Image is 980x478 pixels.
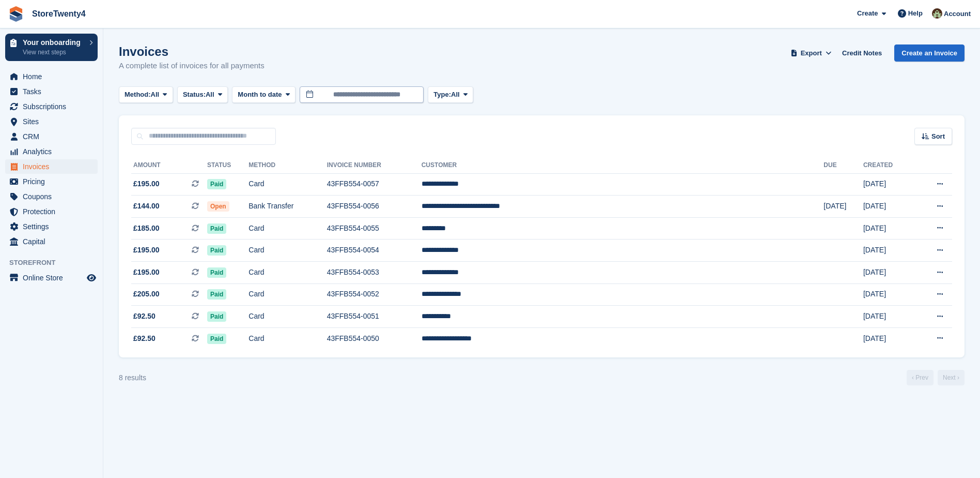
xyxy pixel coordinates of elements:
[232,86,295,103] button: Month to date
[23,234,85,249] span: Capital
[23,174,85,189] span: Pricing
[248,262,326,284] td: Card
[823,196,863,218] td: [DATE]
[5,159,98,174] a: menu
[119,60,265,72] p: A complete list of invoices for all payments
[5,114,98,129] a: menu
[207,267,226,278] span: Paid
[207,179,226,189] span: Paid
[23,219,85,234] span: Settings
[5,84,98,99] a: menu
[248,283,326,306] td: Card
[327,306,422,328] td: 43FFB554-0051
[23,159,85,174] span: Invoices
[905,370,967,385] nav: Page
[857,8,878,19] span: Create
[451,89,460,100] span: All
[5,144,98,159] a: menu
[131,157,207,174] th: Amount
[248,196,326,218] td: Bank Transfer
[944,9,971,19] span: Account
[177,86,228,103] button: Status: All
[327,240,422,262] td: 43FFB554-0054
[327,327,422,349] td: 43FFB554-0050
[133,178,160,189] span: £195.00
[125,89,151,100] span: Method:
[133,245,160,256] span: £195.00
[327,217,422,240] td: 43FFB554-0055
[5,174,98,189] a: menu
[863,283,914,306] td: [DATE]
[23,271,85,285] span: Online Store
[327,196,422,218] td: 43FFB554-0056
[801,48,822,58] span: Export
[133,201,160,212] span: £144.00
[23,69,85,84] span: Home
[119,44,265,58] h1: Invoices
[207,334,226,344] span: Paid
[119,86,173,103] button: Method: All
[932,8,942,19] img: Lee Hanlon
[823,157,863,174] th: Due
[863,196,914,218] td: [DATE]
[133,289,160,300] span: £205.00
[206,89,214,100] span: All
[23,99,85,114] span: Subscriptions
[908,8,923,19] span: Help
[133,223,160,234] span: £185.00
[248,306,326,328] td: Card
[428,86,473,103] button: Type: All
[5,234,98,249] a: menu
[327,173,422,196] td: 43FFB554-0057
[863,173,914,196] td: [DATE]
[248,327,326,349] td: Card
[838,44,886,62] a: Credit Notes
[23,189,85,204] span: Coupons
[863,327,914,349] td: [DATE]
[23,144,85,159] span: Analytics
[433,89,451,100] span: Type:
[248,217,326,240] td: Card
[5,34,98,61] a: Your onboarding View next steps
[422,157,824,174] th: Customer
[23,114,85,129] span: Sites
[151,89,160,100] span: All
[5,204,98,219] a: menu
[133,333,155,344] span: £92.50
[863,306,914,328] td: [DATE]
[8,6,24,22] img: stora-icon-8386f47178a22dfd0bd8f6a31ec36ba5ce8667c1dd55bd0f319d3a0aa187defe.svg
[863,262,914,284] td: [DATE]
[5,99,98,114] a: menu
[207,157,248,174] th: Status
[238,89,282,100] span: Month to date
[207,289,226,300] span: Paid
[938,370,965,385] a: Next
[894,44,965,62] a: Create an Invoice
[248,240,326,262] td: Card
[863,240,914,262] td: [DATE]
[327,283,422,306] td: 43FFB554-0052
[23,129,85,144] span: CRM
[5,189,98,204] a: menu
[23,204,85,219] span: Protection
[5,129,98,144] a: menu
[85,272,98,284] a: Preview store
[327,157,422,174] th: Invoice Number
[907,370,934,385] a: Previous
[133,267,160,278] span: £195.00
[207,223,226,234] span: Paid
[248,157,326,174] th: Method
[327,262,422,284] td: 43FFB554-0053
[23,39,84,46] p: Your onboarding
[183,89,206,100] span: Status:
[5,271,98,285] a: menu
[133,311,155,322] span: £92.50
[248,173,326,196] td: Card
[23,48,84,57] p: View next steps
[28,5,90,22] a: StoreTwenty4
[119,372,146,383] div: 8 results
[9,258,103,268] span: Storefront
[863,217,914,240] td: [DATE]
[788,44,834,62] button: Export
[863,157,914,174] th: Created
